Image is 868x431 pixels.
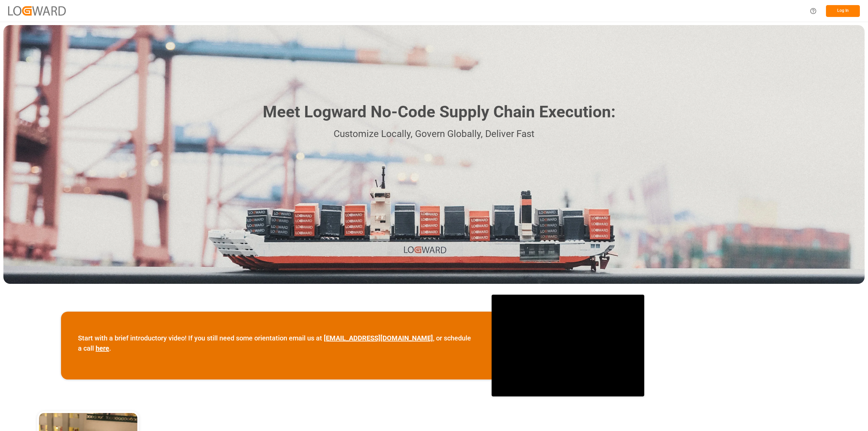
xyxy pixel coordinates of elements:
p: Start with a brief introductory video! If you still need some orientation email us at , or schedu... [78,333,475,353]
a: here [96,344,109,352]
button: Help Center [806,3,821,19]
button: Log In [826,5,860,17]
h1: Meet Logward No-Code Supply Chain Execution: [263,100,615,124]
img: Logward_new_orange.png [8,6,66,15]
a: [EMAIL_ADDRESS][DOMAIN_NAME] [324,334,433,342]
p: Customize Locally, Govern Globally, Deliver Fast [253,126,615,142]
